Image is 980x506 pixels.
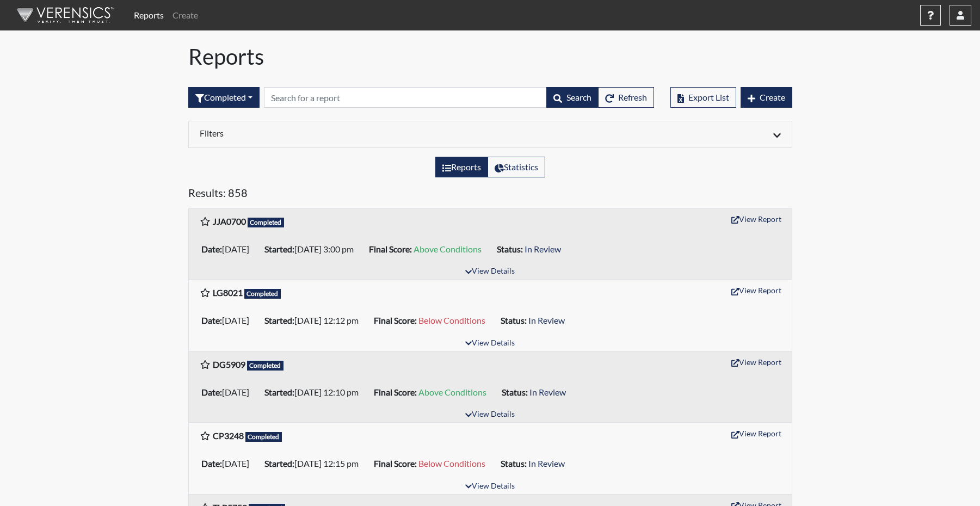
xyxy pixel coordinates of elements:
[264,87,547,108] input: Search by Registration ID, Interview Number, or Investigation Name.
[197,240,260,258] li: [DATE]
[488,157,545,177] label: View statistics about completed interviews
[529,387,566,397] span: In Review
[501,315,527,325] b: Status:
[264,387,294,397] b: Started:
[528,458,565,468] span: In Review
[244,289,281,299] span: Completed
[200,128,482,138] h6: Filters
[726,425,786,442] button: View Report
[188,87,260,108] button: Completed
[688,92,729,102] span: Export List
[213,216,246,226] b: JJA0700
[414,244,482,254] span: Above Conditions
[260,455,369,472] li: [DATE] 12:15 pm
[618,92,647,102] span: Refresh
[264,458,294,468] b: Started:
[741,87,792,108] button: Create
[760,92,785,102] span: Create
[248,218,285,227] span: Completed
[168,4,202,26] a: Create
[418,315,485,325] span: Below Conditions
[213,287,243,298] b: LG8021
[201,244,222,254] b: Date:
[566,92,591,102] span: Search
[201,315,222,325] b: Date:
[188,87,260,108] div: Filter by interview status
[260,384,369,401] li: [DATE] 12:10 pm
[374,315,417,325] b: Final Score:
[726,211,786,227] button: View Report
[264,315,294,325] b: Started:
[670,87,736,108] button: Export List
[247,361,284,371] span: Completed
[130,4,168,26] a: Reports
[260,240,365,258] li: [DATE] 3:00 pm
[460,336,520,351] button: View Details
[374,458,417,468] b: Final Score:
[726,354,786,371] button: View Report
[501,458,527,468] b: Status:
[197,455,260,472] li: [DATE]
[192,128,789,141] div: Click to expand/collapse filters
[374,387,417,397] b: Final Score:
[528,315,565,325] span: In Review
[497,244,523,254] b: Status:
[213,359,245,369] b: DG5909
[418,387,486,397] span: Above Conditions
[418,458,485,468] span: Below Conditions
[197,312,260,329] li: [DATE]
[201,387,222,397] b: Date:
[188,186,792,203] h5: Results: 858
[460,264,520,279] button: View Details
[264,244,294,254] b: Started:
[435,157,488,177] label: View the list of reports
[201,458,222,468] b: Date:
[213,430,244,441] b: CP3248
[598,87,654,108] button: Refresh
[460,479,520,494] button: View Details
[188,44,792,70] h1: Reports
[197,384,260,401] li: [DATE]
[245,432,282,442] span: Completed
[546,87,599,108] button: Search
[260,312,369,329] li: [DATE] 12:12 pm
[726,282,786,299] button: View Report
[502,387,528,397] b: Status:
[460,408,520,422] button: View Details
[369,244,412,254] b: Final Score:
[525,244,561,254] span: In Review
